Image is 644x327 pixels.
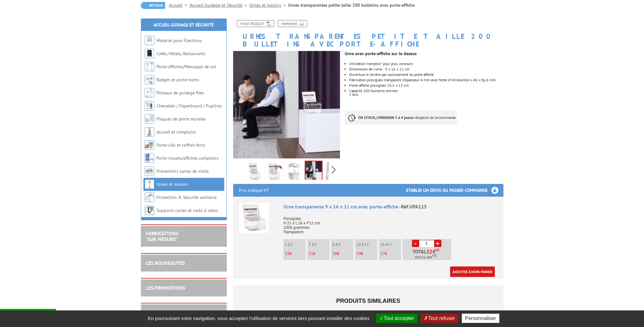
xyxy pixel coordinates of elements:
img: urnes_transparentes_petite_taille_upa115_4.jpg [233,51,340,158]
img: Porte-clés et coffres-forts [145,140,154,150]
a: Protection & Sécurité sanitaire [156,194,217,200]
span: € [433,249,435,254]
a: Ajouter à mon panier [450,266,495,277]
span: 19 [357,251,361,256]
a: Matériel pour Élections [156,38,202,43]
button: Tout refuser [421,314,458,323]
img: Urne transparente 9 x 16 x 11 cm avec porte-affiche [239,203,269,233]
img: Supports cycles et racks à vélos [145,206,154,215]
li: Urnes transparentes petite taille 200 bulletins avec porte-affiche [288,2,415,8]
p: 6 à 9 [333,242,353,247]
div: Urne transparente 9 x 16 x 11 cm avec porte-affiche - [283,203,498,210]
li: Porte-affiche plexiglass 10,5 x 15 cm. [349,84,503,87]
a: - [412,240,419,247]
a: Accueil Guidage et Sécurité [154,22,214,28]
p: 1 à 2 [285,242,306,247]
a: Porte-Affiches/Messages de sol [156,64,216,69]
img: Présentoirs cartes de visite [145,166,154,176]
button: Tout accepter [376,314,417,323]
a: Cafés, Hôtels, Restaurants [156,51,205,56]
a: DESTOCKAGE [146,309,175,316]
a: Accueil [169,2,190,8]
span: Next [331,164,337,175]
span: 17 [380,251,385,256]
sup: TTC [432,254,437,258]
p: à réception de la commande [345,111,457,125]
span: Soit € [415,255,437,260]
p: 3 à 5 [309,242,329,247]
p: € [309,251,329,256]
p: 1 kilo [349,93,503,97]
img: Cafés, Hôtels, Restaurants [145,49,154,58]
span: 22 [285,251,289,256]
a: Badges et porte-noms [156,77,199,83]
a: Imprimer [278,20,307,27]
p: Total [404,249,451,260]
a: Accueil et comptoirs [156,129,196,135]
li: Utilisation "comptoir" pour jeux, concours [349,62,503,66]
li: Fabrication plexiglass transparent d'épaisseur 4 mm avec fente d'introduction L 86 x Ep 6 mm. [349,78,503,82]
p: € [357,251,377,256]
p: € [333,251,353,256]
img: Porte-visuels/affiches comptoirs [145,153,154,163]
span: En poursuivant votre navigation, vous acceptez l'utilisation de services tiers pouvant installer ... [145,316,373,321]
img: Urnes et isoloirs [145,179,154,189]
img: Chevalets / Paperboard / Pupitres [145,101,154,111]
a: Plaques de porte murales [156,116,206,122]
h1: Urnes transparentes petite taille 200 bulletins avec porte-affiche [228,20,508,48]
img: Accueil et comptoirs [145,127,154,137]
a: Chevalets / Paperboard / Pupitres [156,103,222,109]
p: Prix indiqué HT [239,184,269,197]
span: 20 [333,251,337,256]
span: 26,40 [422,255,430,260]
img: urnes_et_isoloirs_upa115_1.jpg [247,162,262,182]
p: 16 et + [380,242,401,247]
img: urnes_transparentes_petite_taille_upa115.jpg [267,162,282,182]
p: € [285,251,306,256]
a: Porte-visuels/affiches comptoirs [156,155,218,161]
img: urnes_transparentes_petite_taille_upa115_4.jpg [305,161,322,181]
p: Plexiglass H 21 x L 16 x P 11 cm 1000 grammes Transparent [283,212,498,234]
sup: HT [435,248,440,252]
a: Fiche produit [237,20,274,27]
h3: Etablir un devis ou passer commande [406,184,503,197]
span: 21 [309,251,313,256]
img: Porte-Affiches/Messages de sol [145,62,154,71]
img: Poteaux de guidage files [145,88,154,98]
a: FABRICATIONS"Sur Mesure" [146,230,178,242]
li: Dimensions de l'urne : 9 x 16 x 11 cm [349,67,503,71]
img: Badges et porte-noms [145,75,154,84]
img: urnes_transparentes_petite_taille_upa115_3.jpg [286,162,301,182]
li: Ouverture à l'arrière par coulissement du porte-affiche [349,73,503,76]
button: Personnaliser (fenêtre modale) [462,314,499,323]
a: Accueil Guidage et Sécurité [190,2,249,8]
a: Retour [141,2,165,9]
a: + [434,240,441,247]
img: Plaques de porte murales [145,114,154,124]
img: Protection & Sécurité sanitaire [145,193,154,202]
a: LES PROMOTIONS [146,285,185,291]
a: Urnes et isoloirs [156,181,188,187]
a: LES NOUVEAUTÉS [146,260,185,266]
span: Produits similaires [336,298,400,304]
a: Poteaux de guidage files [156,90,204,96]
img: urnes_transparentes_petite_taille_upa115_5.jpg [326,162,341,182]
a: Présentoirs cartes de visite [156,168,209,174]
span: Réf.UPA115 [401,203,427,210]
p: 10 à 15 [357,242,377,247]
strong: Urne avec porte-affiche sur le dessus [345,51,417,56]
p: Capacité 200 bulletins environ [349,89,503,93]
img: Matériel pour Élections [145,36,154,45]
span: 22 [426,249,433,254]
p: € [380,251,401,256]
a: Urnes et isoloirs [249,2,288,8]
a: Porte-clés et coffres-forts [156,142,205,148]
strong: EN STOCK, LIVRAISON 3 à 4 jours [358,115,412,120]
a: Supports cycles et racks à vélos [156,207,218,213]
